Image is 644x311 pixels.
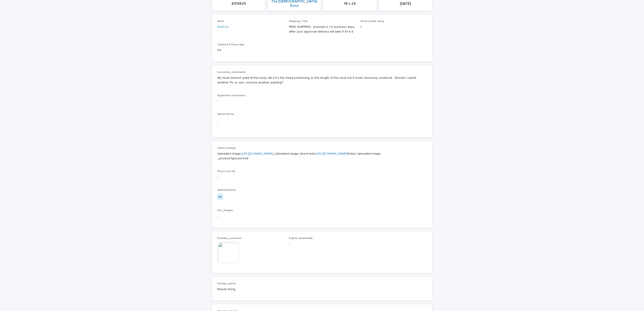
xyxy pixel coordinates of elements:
[316,152,347,155] a: [URL][DOMAIN_NAME]
[217,282,236,285] span: Design_status
[289,25,355,34] p: FREE SHIPPING - preview in 1-2 business days, after your approval delivery will take 5-10 b.d.
[217,25,229,29] a: EmilCris
[217,99,427,104] p: -
[217,194,223,200] div: no
[217,121,427,125] p: -
[217,214,427,219] p: -
[217,175,427,180] p: -
[217,151,427,161] p: Uploaded image: _Uploaded image (direct link): Notes Uploaded image: _product-type:portrait
[289,20,308,23] span: Shipping_Title
[217,43,245,46] span: Claimed X Hours Ago
[289,242,355,246] p: -
[360,25,427,29] p: 1
[242,152,273,155] a: [URL][DOMAIN_NAME]
[215,2,263,6] p: #313829
[217,209,233,212] span: Pet_Images
[326,2,374,6] p: 18 x 24
[360,20,384,23] span: Since needs fixing
[217,76,427,85] p: My head doesn't quite fit the body. Idk if it's the head positioning or the length of the neck bu...
[217,147,236,149] span: Client_Images
[217,170,235,173] span: Photo not OK
[289,237,313,240] span: Digital_downloads
[382,2,430,6] p: [DATE]
[217,48,284,53] p: 54
[217,20,224,23] span: Artist
[217,113,234,116] span: Admin Notes
[217,71,246,74] span: Customer_comments
[217,189,236,191] span: Additional Pet
[217,287,284,292] p: Needs fixing
[217,237,242,240] span: Preview_customer
[217,94,246,97] span: Supervisor comments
